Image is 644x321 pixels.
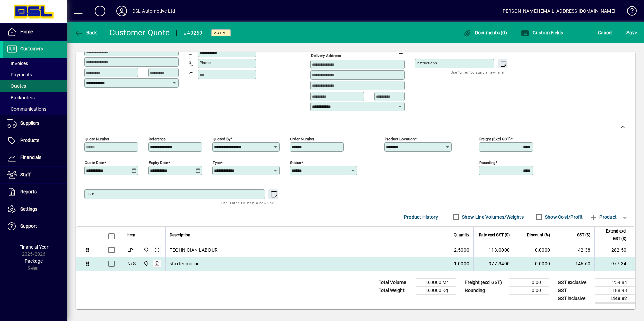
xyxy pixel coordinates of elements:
[3,132,67,149] a: Products
[461,278,509,286] td: Freight (excl GST)
[586,211,620,223] button: Product
[109,27,170,38] div: Customer Quote
[67,27,104,39] app-page-header-button: Back
[85,160,104,165] mat-label: Quote date
[554,294,595,303] td: GST inclusive
[416,286,456,294] td: 0.0000 Kg
[20,172,31,177] span: Staff
[142,246,150,254] span: Central
[454,231,469,239] span: Quantity
[599,227,626,242] span: Extend excl GST ($)
[375,278,416,286] td: Total Volume
[290,160,301,165] mat-label: Status
[404,212,438,222] span: Product History
[554,257,594,271] td: 146.60
[214,31,228,35] span: Active
[401,211,441,223] button: Product History
[20,138,39,143] span: Products
[385,136,415,141] mat-label: Product location
[20,206,37,212] span: Settings
[25,258,43,264] span: Package
[3,69,67,80] a: Payments
[7,83,26,89] span: Quotes
[3,24,67,40] a: Home
[589,212,617,222] span: Product
[544,214,583,220] label: Show Cost/Profit
[478,247,510,253] div: 113.0000
[149,136,166,141] mat-label: Reference
[461,286,509,294] td: Rounding
[519,27,565,39] button: Custom Fields
[479,231,510,239] span: Rate excl GST ($)
[3,218,67,235] a: Support
[127,260,136,267] div: N/S
[74,30,97,35] span: Back
[3,149,67,166] a: Financials
[501,6,615,16] div: [PERSON_NAME] [EMAIL_ADDRESS][DOMAIN_NAME]
[514,257,554,271] td: 0.0000
[20,46,43,51] span: Customers
[514,243,554,257] td: 0.0000
[170,231,190,239] span: Description
[3,80,67,92] a: Quotes
[290,136,314,141] mat-label: Order number
[554,243,594,257] td: 42.38
[375,286,416,294] td: Total Weight
[149,160,168,165] mat-label: Expiry date
[626,27,637,38] span: ave
[595,294,635,303] td: 1448.82
[213,136,230,141] mat-label: Quoted by
[598,27,613,38] span: Cancel
[127,247,133,253] div: LP
[554,286,595,294] td: GST
[221,199,274,207] mat-hint: Use 'Enter' to start a new line
[478,260,510,267] div: 977.3400
[595,278,635,286] td: 1259.84
[132,6,175,16] div: DSL Automotive Ltd
[527,231,550,239] span: Discount (%)
[3,58,67,69] a: Invoices
[170,260,199,267] span: starter motor
[461,214,524,220] label: Show Line Volumes/Weights
[625,27,639,39] button: Save
[461,27,509,39] button: Documents (0)
[577,231,590,239] span: GST ($)
[626,30,629,35] span: S
[463,30,507,35] span: Documents (0)
[454,247,470,253] span: 2.5000
[184,28,203,38] div: #49269
[20,155,41,160] span: Financials
[594,257,635,271] td: 977.34
[509,286,549,294] td: 0.00
[20,189,37,194] span: Reports
[85,136,109,141] mat-label: Quote number
[20,29,33,34] span: Home
[479,136,511,141] mat-label: Freight (excl GST)
[73,27,99,39] button: Back
[7,95,35,100] span: Backorders
[3,103,67,115] a: Communications
[521,30,563,35] span: Custom Fields
[479,160,495,165] mat-label: Rounding
[89,5,111,17] button: Add
[554,278,595,286] td: GST exclusive
[622,1,636,23] a: Knowledge Base
[594,243,635,257] td: 282.50
[416,61,437,65] mat-label: Instructions
[111,5,132,17] button: Profile
[509,278,549,286] td: 0.00
[596,27,614,39] button: Cancel
[213,160,221,165] mat-label: Type
[416,278,456,286] td: 0.0000 M³
[127,231,135,239] span: Item
[7,61,28,66] span: Invoices
[3,201,67,218] a: Settings
[20,120,39,126] span: Suppliers
[595,286,635,294] td: 188.98
[454,260,470,267] span: 1.0000
[7,72,32,77] span: Payments
[142,260,150,267] span: Central
[3,184,67,201] a: Reports
[200,60,211,65] mat-label: Phone
[86,191,94,196] mat-label: Title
